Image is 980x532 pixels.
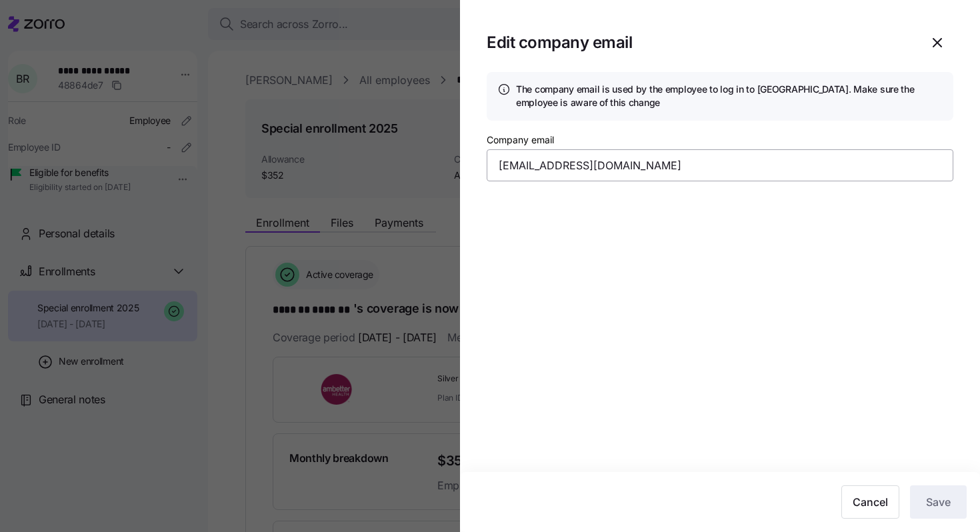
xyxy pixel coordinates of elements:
span: Save [926,494,951,510]
label: Company email [487,133,554,147]
h1: Edit company email [487,32,911,53]
span: Cancel [853,494,888,510]
h4: The company email is used by the employee to log in to [GEOGRAPHIC_DATA]. Make sure the employee ... [516,83,943,110]
button: Save [910,485,967,519]
button: Cancel [841,485,899,519]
